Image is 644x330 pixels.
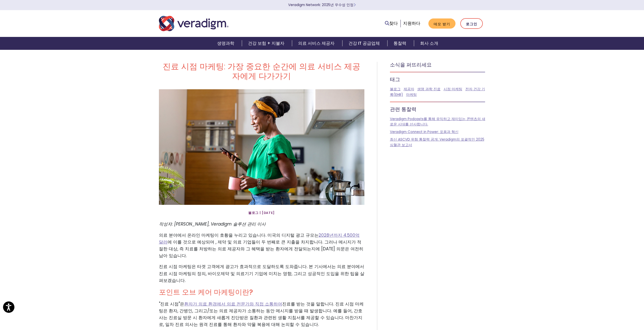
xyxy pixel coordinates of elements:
font: 블로그 | [DATE] [248,211,275,215]
font: 생명과학 [217,40,234,46]
a: 데모 받기 [428,18,455,29]
font: 건강 IT 공급업체 [348,40,380,46]
font: 데모 받기 [434,21,450,26]
font: Veradigm Network: 2025년 우수성 인정 [288,3,354,7]
font: 의료 분야에서 온라인 마케팅이 호황을 누리고 있습니다. 미국의 디지털 광고 규모는 [159,232,319,238]
font: 통찰력 [393,40,406,46]
font: 로그인 [466,21,477,26]
a: 환자가 의료 환경에서 의료 전문가와 직접 소통하여 [184,301,282,307]
a: Veradigm Connect in Power: 포용과 혁신 [390,129,459,134]
a: 최신 ASCVD 위험 통찰력 공개: Veradigm의 ​​포괄적인 2025 심혈관 보고서 [390,137,484,147]
a: 건강 IT 공급업체 [342,37,387,50]
a: 생명과학 [211,37,242,50]
font: 관련 통찰력 [390,106,417,113]
a: 통찰력 [387,37,414,50]
font: 포인트 오브 케어 마케팅이란? [159,287,253,297]
a: 회사 소개 [414,37,444,50]
a: 생명 과학 진료 [417,87,441,92]
span: 자세히 알아보기 [354,3,356,7]
font: 소식을 퍼뜨리세요 [390,61,432,68]
font: 건강 보험 + 지불자 [248,40,284,46]
a: 블로그 [390,87,401,92]
a: 로그인 [460,18,483,29]
font: 진료 시점 마케팅: 가장 중요한 순간에 의료 서비스 제공자에게 다가가기 [163,61,360,82]
font: 회사 소개 [420,40,438,46]
font: 진료 시점 마케팅은 타겟 고객에게 광고가 효과적으로 도달하도록 도와줍니다. 본 기사에서는 의료 분야에서 진료 시점 마케팅의 정의, 바이오제약 및 의료기기 기업에 미치는 영향,... [159,263,364,283]
font: 태그 [390,76,400,83]
font: "진료 시점"은 [159,301,184,307]
a: 시점 마케팅 [444,87,462,92]
img: 베라다임 로고 [159,15,228,32]
font: 찾다 [389,20,398,26]
a: 의료 서비스 제공자 [292,37,342,50]
a: 제공자 [404,87,414,92]
font: 에 이를 것으로 예상되며 , 제약 및 의료 기업들이 두 번째로 큰 지출을 차지합니다. 그러나 메시지가 적절한 대상, 즉 치료를 처방하는 의료 제공자와 그 혜택을 받는 환자에게... [159,239,363,259]
font: 의료 서비스 제공자 [298,40,335,46]
a: Veradigm Podcasts를 통해 유익하고 재미있는 콘텐츠의 새로운 시대를 선사합니다. [390,117,485,127]
a: 2028년까지 4,500억 달러 [159,232,360,245]
a: 건강 보험 + 지불자 [242,37,292,50]
a: 마케팅 [406,92,417,97]
a: 지원하다 [403,20,420,26]
a: Veradigm Network: 2025년 우수성 인정자세히 알아보기 [288,3,356,7]
font: 작성자: [PERSON_NAME], Veradigm 솔루션 관리 이사 [159,221,266,227]
a: 전자 건강 기록(EHR) [390,87,485,97]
